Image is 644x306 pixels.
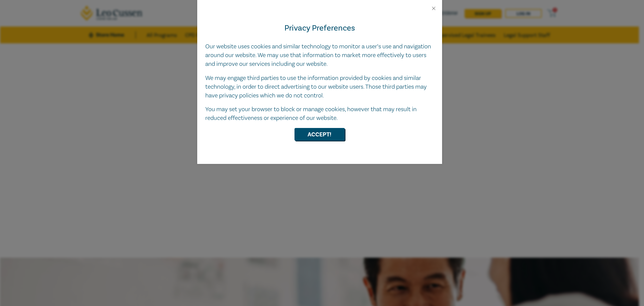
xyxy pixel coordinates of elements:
[205,22,434,34] h4: Privacy Preferences
[431,5,437,11] button: Close
[205,74,434,100] p: We may engage third parties to use the information provided by cookies and similar technology, in...
[294,128,345,141] button: Accept!
[205,42,434,69] p: Our website uses cookies and similar technology to monitor a user’s use and navigation around our...
[205,105,434,123] p: You may set your browser to block or manage cookies, however that may result in reduced effective...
